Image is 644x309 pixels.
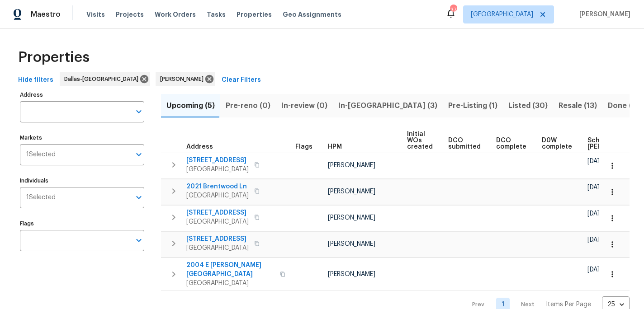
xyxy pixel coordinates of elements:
[587,184,606,191] span: [DATE]
[186,243,249,253] span: [GEOGRAPHIC_DATA]
[587,137,639,150] span: Scheduled [PERSON_NAME]
[20,92,144,98] label: Address
[133,148,145,161] button: Open
[587,237,606,243] span: [DATE]
[559,99,597,112] span: Resale (13)
[587,211,606,217] span: [DATE]
[26,151,56,159] span: 1 Selected
[222,75,261,86] span: Clear Filters
[283,10,341,19] span: Geo Assignments
[14,72,57,89] button: Hide filters
[508,99,548,112] span: Listed (30)
[328,241,375,247] span: [PERSON_NAME]
[496,137,526,150] span: DCO complete
[186,261,275,279] span: 2004 E [PERSON_NAME][GEOGRAPHIC_DATA]
[133,105,145,118] button: Open
[328,188,375,195] span: [PERSON_NAME]
[186,217,249,226] span: [GEOGRAPHIC_DATA]
[448,99,497,112] span: Pre-Listing (1)
[31,10,61,19] span: Maestro
[546,300,591,309] p: Items Per Page
[186,234,249,243] span: [STREET_ADDRESS]
[186,165,249,174] span: [GEOGRAPHIC_DATA]
[186,156,249,165] span: [STREET_ADDRESS]
[186,279,275,288] span: [GEOGRAPHIC_DATA]
[407,131,433,150] span: Initial WOs created
[160,75,207,84] span: [PERSON_NAME]
[18,75,53,86] span: Hide filters
[207,11,226,18] span: Tasks
[328,215,375,221] span: [PERSON_NAME]
[20,178,144,183] label: Individuals
[576,10,630,19] span: [PERSON_NAME]
[186,191,249,200] span: [GEOGRAPHIC_DATA]
[20,135,144,140] label: Markets
[226,99,270,112] span: Pre-reno (0)
[328,162,375,169] span: [PERSON_NAME]
[542,137,572,150] span: D0W complete
[26,194,56,201] span: 1 Selected
[133,191,145,204] button: Open
[20,221,144,226] label: Flags
[328,144,342,150] span: HPM
[116,10,144,19] span: Projects
[218,72,265,89] button: Clear Filters
[133,234,145,247] button: Open
[64,75,142,84] span: Dallas-[GEOGRAPHIC_DATA]
[18,53,90,62] span: Properties
[338,99,437,112] span: In-[GEOGRAPHIC_DATA] (3)
[295,144,313,150] span: Flags
[156,72,215,86] div: [PERSON_NAME]
[60,72,150,86] div: Dallas-[GEOGRAPHIC_DATA]
[448,137,481,150] span: DCO submitted
[86,10,105,19] span: Visits
[281,99,327,112] span: In-review (0)
[471,10,533,19] span: [GEOGRAPHIC_DATA]
[587,267,606,273] span: [DATE]
[328,271,375,277] span: [PERSON_NAME]
[186,208,249,217] span: [STREET_ADDRESS]
[450,5,456,14] div: 37
[237,10,272,19] span: Properties
[186,144,213,150] span: Address
[186,182,249,191] span: 2021 Brentwood Ln
[587,158,606,164] span: [DATE]
[166,99,215,112] span: Upcoming (5)
[155,10,196,19] span: Work Orders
